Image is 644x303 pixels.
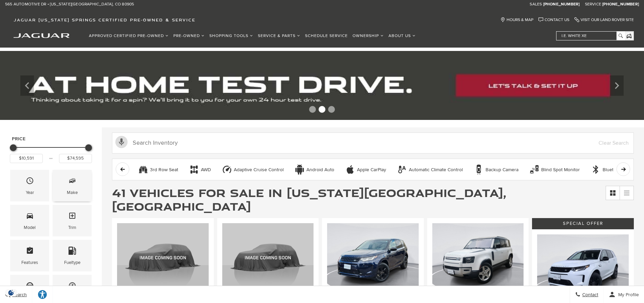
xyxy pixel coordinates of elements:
div: 3rd Row Seat [150,167,178,173]
div: Adaptive Cruise Control [222,164,232,175]
div: Special Offer [532,218,634,229]
span: Features [26,245,34,259]
a: Ownership [350,30,386,42]
button: AWDAWD [185,162,215,177]
div: Android Auto [306,167,334,173]
a: Service & Parts [255,30,303,42]
div: Year [26,189,34,196]
div: TrimTrim [53,205,92,236]
img: 2022 Land Rover Discovery Sport S R-Dynamic [327,223,419,292]
div: AWD [189,164,199,175]
a: Schedule Service [303,30,350,42]
button: scroll left [116,162,129,176]
div: Maximum Price [85,144,92,151]
div: Next [610,75,624,96]
a: Explore your accessibility options [32,286,53,303]
div: FeaturesFeatures [10,240,49,271]
span: Go to slide 3 [328,106,335,113]
img: 2013 Land Rover Range Rover Sport Supercharged [117,223,209,292]
a: Jaguar [US_STATE] Springs Certified Pre-Owned & Service [10,17,199,22]
div: Make [67,189,78,196]
div: AWD [201,167,211,173]
a: Shopping Tools [207,30,255,42]
input: i.e. White XE [556,32,624,40]
button: Blind Spot MonitorBlind Spot Monitor [526,162,584,177]
div: Backup Camera [486,167,518,173]
span: Go to slide 1 [309,106,316,113]
span: Transmission [26,280,34,294]
a: Approved Certified Pre-Owned [87,30,171,42]
button: Automatic Climate ControlAutomatic Climate Control [393,162,467,177]
span: Jaguar [US_STATE] Springs Certified Pre-Owned & Service [14,17,195,22]
input: Minimum [10,154,43,163]
a: Visit Our Land Rover Site [574,17,634,22]
span: Make [68,175,76,189]
svg: Click to toggle on voice search [115,136,128,148]
span: Fueltype [68,245,76,259]
div: Adaptive Cruise Control [234,167,284,173]
div: MakeMake [53,170,92,201]
div: Explore your accessibility options [32,289,53,300]
img: 2017 Land Rover Range Rover Evoque SE [222,223,314,292]
div: Android Auto [295,164,305,175]
span: Go to slide 2 [319,106,325,113]
button: Backup CameraBackup Camera [470,162,522,177]
div: Features [21,259,38,266]
a: 565 Automotive Dr • [US_STATE][GEOGRAPHIC_DATA], CO 80905 [5,2,134,7]
span: Mileage [68,280,76,294]
a: Hours & Map [500,17,533,22]
a: jaguar [14,32,70,38]
span: 41 Vehicles for Sale in [US_STATE][GEOGRAPHIC_DATA], [GEOGRAPHIC_DATA] [112,185,506,214]
button: Apple CarPlayApple CarPlay [341,162,390,177]
span: Service [585,2,601,7]
div: Apple CarPlay [357,167,386,173]
div: 3rd Row Seat [138,164,148,175]
div: Price [10,142,92,163]
button: scroll right [617,162,630,176]
div: Model [24,224,36,231]
button: BluetoothBluetooth [587,162,627,177]
span: Sales [530,2,542,7]
div: Automatic Climate Control [409,167,463,173]
div: YearYear [10,170,49,201]
div: Blind Spot Monitor [529,164,539,175]
a: Pre-Owned [171,30,207,42]
img: 2020 Land Rover Defender 110 SE [432,223,524,292]
a: About Us [386,30,418,42]
div: Minimum Price [10,144,17,151]
button: Open user profile menu [604,286,644,303]
a: [PHONE_NUMBER] [602,2,639,7]
div: Apple CarPlay [345,164,355,175]
button: 3rd Row Seat3rd Row Seat [134,162,182,177]
span: Year [26,175,34,189]
nav: Main Navigation [87,30,418,42]
section: Click to Open Cookie Consent Modal [3,289,19,296]
input: Maximum [59,154,92,163]
input: Search Inventory [112,132,634,154]
div: Bluetooth [603,167,623,173]
img: Opt-Out Icon [3,289,19,296]
div: Backup Camera [474,164,484,175]
button: Adaptive Cruise ControlAdaptive Cruise Control [218,162,287,177]
h5: Price [12,136,90,142]
div: Automatic Climate Control [397,164,407,175]
span: Model [26,210,34,224]
span: Trim [68,210,76,224]
img: 2024 Land Rover Discovery Sport S [537,234,629,303]
img: Jaguar [14,33,70,38]
div: Previous [20,75,34,96]
button: Android AutoAndroid Auto [291,162,338,177]
span: My Profile [615,292,639,298]
div: Blind Spot Monitor [541,167,580,173]
div: Fueltype [64,259,80,266]
a: [PHONE_NUMBER] [543,2,580,7]
a: Grid View [606,186,620,200]
span: Contact [581,292,598,298]
a: Contact Us [538,17,569,22]
div: Trim [68,224,76,231]
div: FueltypeFueltype [53,240,92,271]
div: ModelModel [10,205,49,236]
div: Bluetooth [591,164,601,175]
